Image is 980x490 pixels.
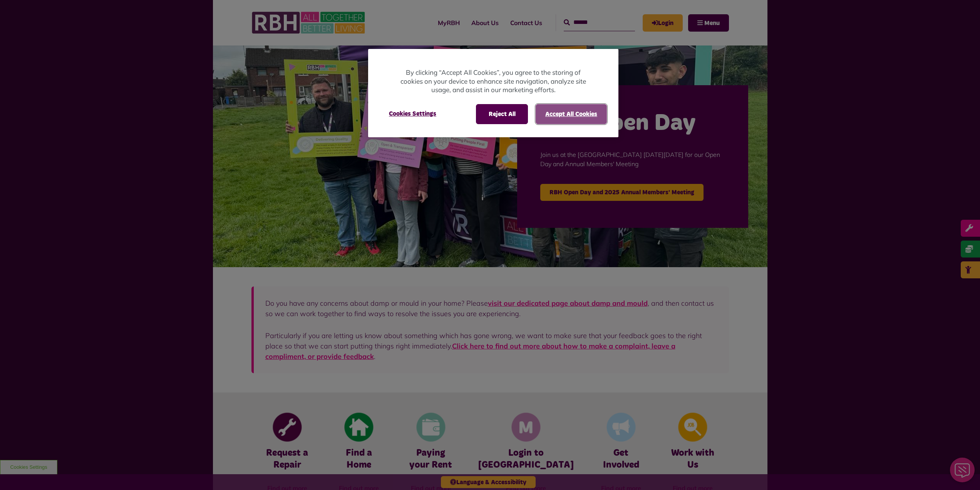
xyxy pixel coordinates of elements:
button: Cookies Settings [380,104,446,123]
p: By clicking “Accept All Cookies”, you agree to the storing of cookies on your device to enhance s... [399,68,588,94]
div: Close Web Assistant [5,2,29,27]
button: Accept All Cookies [536,104,607,124]
div: Privacy [368,49,618,137]
button: Reject All [476,104,528,124]
div: Cookie banner [368,49,618,137]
